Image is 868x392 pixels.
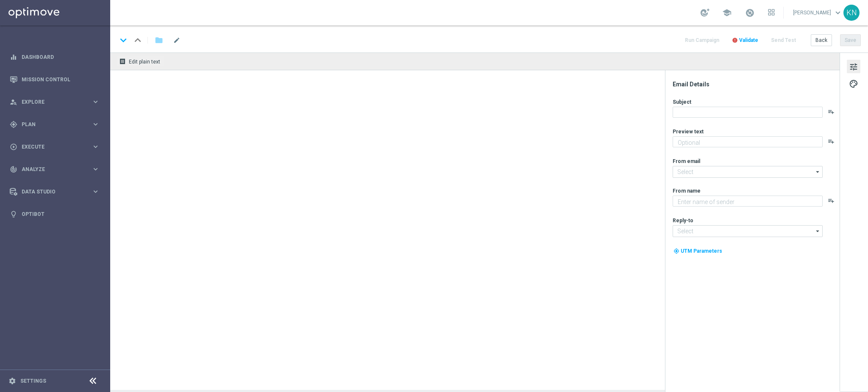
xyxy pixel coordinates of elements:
[9,99,100,105] button: person_search Explore keyboard_arrow_right
[722,8,732,17] span: school
[155,35,163,45] i: folder
[673,217,693,224] label: Reply-to
[22,122,92,127] span: Plan
[673,225,823,237] input: Select
[849,61,858,72] span: tune
[847,60,860,73] button: tune
[22,99,92,105] span: Explore
[792,6,843,19] a: [PERSON_NAME]keyboard_arrow_down
[92,143,100,151] i: keyboard_arrow_right
[828,197,835,204] button: playlist_add
[739,37,758,43] span: Validate
[673,166,823,178] input: Select
[843,5,860,21] div: KN
[22,46,100,68] a: Dashboard
[9,188,100,195] button: Data Studio keyboard_arrow_right
[10,98,92,106] div: Explore
[9,166,100,173] button: track_changes Analyze keyboard_arrow_right
[732,37,738,43] i: error
[22,68,100,91] a: Mission Control
[673,128,704,135] label: Preview text
[10,68,100,91] div: Mission Control
[9,211,100,218] button: lightbulb Optibot
[840,34,861,46] button: Save
[10,166,92,173] div: Analyze
[673,158,700,165] label: From email
[814,226,822,237] i: arrow_drop_down
[22,144,92,149] span: Execute
[20,378,46,384] a: Settings
[10,46,100,68] div: Dashboard
[828,108,835,115] button: playlist_add
[8,377,16,385] i: settings
[10,121,92,128] div: Plan
[22,203,100,225] a: Optibot
[849,78,858,89] span: palette
[119,58,126,65] i: receipt
[731,35,759,46] button: error Validate
[10,121,17,128] i: gps_fixed
[92,120,100,128] i: keyboard_arrow_right
[129,59,160,65] span: Edit plain text
[833,8,843,17] span: keyboard_arrow_down
[92,98,100,106] i: keyboard_arrow_right
[9,121,100,128] button: gps_fixed Plan keyboard_arrow_right
[92,188,100,196] i: keyboard_arrow_right
[9,54,100,61] button: equalizer Dashboard
[673,188,701,194] label: From name
[811,34,832,46] button: Back
[847,77,860,90] button: palette
[10,143,17,151] i: play_circle_outline
[673,248,679,254] i: my_location
[673,99,691,105] label: Subject
[10,98,17,106] i: person_search
[22,189,92,194] span: Data Studio
[814,166,822,177] i: arrow_drop_down
[673,80,839,88] div: Email Details
[9,76,100,83] button: Mission Control
[117,34,130,47] i: keyboard_arrow_down
[92,165,100,173] i: keyboard_arrow_right
[173,36,181,44] span: mode_edit
[22,167,92,172] span: Analyze
[9,144,100,150] button: play_circle_outline Execute keyboard_arrow_right
[673,246,723,256] button: my_location UTM Parameters
[10,166,17,173] i: track_changes
[10,210,17,218] i: lightbulb
[10,53,17,61] i: equalizer
[828,138,835,145] button: playlist_add
[10,203,100,225] div: Optibot
[681,248,722,254] span: UTM Parameters
[10,143,92,151] div: Execute
[10,188,92,196] div: Data Studio
[154,33,164,47] button: folder
[117,56,164,67] button: receipt Edit plain text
